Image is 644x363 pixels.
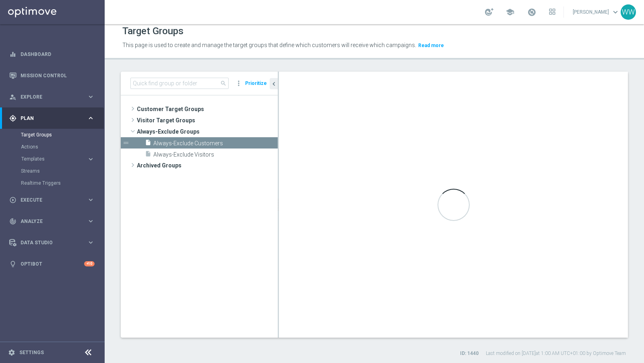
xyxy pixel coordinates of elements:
div: Optibot [9,253,95,274]
i: settings [8,349,15,356]
button: track_changes Analyze keyboard_arrow_right [9,218,95,225]
span: Explore [21,95,87,99]
i: person_search [9,93,17,101]
div: +10 [84,261,95,266]
span: keyboard_arrow_down [611,8,620,16]
button: Prioritize [244,78,268,89]
div: Actions [21,141,104,153]
a: [PERSON_NAME]keyboard_arrow_down [572,6,621,18]
button: Read more [417,41,445,50]
label: ID: 1440 [460,350,479,357]
span: This page is used to create and manage the target groups that define which customers will receive... [122,42,416,48]
span: Always-Exclude Visitors [153,151,278,158]
div: Target Groups [21,129,104,141]
i: keyboard_arrow_right [87,239,95,246]
i: keyboard_arrow_right [87,196,95,204]
i: keyboard_arrow_right [87,217,95,225]
span: Plan [21,116,87,121]
span: Data Studio [21,240,87,245]
div: Realtime Triggers [21,177,104,189]
span: Templates [21,157,79,161]
i: gps_fixed [9,115,17,122]
a: Actions [21,144,84,150]
div: Templates [21,153,104,165]
button: chevron_left [270,78,278,89]
button: Templates keyboard_arrow_right [21,156,95,162]
i: insert_drive_file [145,139,151,148]
span: Archived Groups [137,160,278,171]
button: equalizer Dashboard [9,51,95,58]
span: Customer Target Groups [137,103,278,115]
div: Dashboard [9,43,95,65]
i: track_changes [9,218,17,225]
span: Always-Exclude Customers [153,140,260,147]
div: Data Studio [9,239,87,246]
i: keyboard_arrow_right [87,155,95,163]
div: Streams [21,165,104,177]
i: play_circle_outline [9,196,17,204]
label: Last modified on [DATE] at 1:00 AM UTC+01:00 by Optimove Team [486,350,626,357]
div: Mission Control [9,65,95,86]
div: Execute [9,196,87,204]
button: lightbulb Optibot +10 [9,261,95,267]
a: Settings [19,350,44,355]
button: play_circle_outline Execute keyboard_arrow_right [9,197,95,203]
i: keyboard_arrow_right [87,93,95,101]
div: Templates [21,157,87,161]
span: search [220,80,227,87]
div: Explore [9,93,87,101]
button: Mission Control [9,72,95,79]
button: Data Studio keyboard_arrow_right [9,239,95,246]
input: Quick find group or folder [130,78,229,89]
span: school [506,8,514,16]
button: gps_fixed Plan keyboard_arrow_right [9,115,95,122]
div: Analyze [9,218,87,225]
a: Optibot [21,253,84,274]
div: Plan [9,115,87,122]
i: lightbulb [9,260,17,268]
a: Streams [21,168,84,174]
i: insert_drive_file [145,151,151,160]
button: person_search Explore keyboard_arrow_right [9,94,95,100]
a: Realtime Triggers [21,180,84,186]
a: Target Groups [21,132,84,138]
i: keyboard_arrow_right [87,114,95,122]
a: Mission Control [21,65,95,86]
a: Dashboard [21,43,95,65]
h1: Target Groups [122,25,184,37]
span: Visitor Target Groups [137,115,278,126]
span: Always-Exclude Groups [137,126,278,137]
span: Analyze [21,219,87,224]
i: equalizer [9,51,17,58]
span: Execute [21,198,87,202]
i: chevron_left [270,80,278,88]
div: WW [621,4,636,20]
